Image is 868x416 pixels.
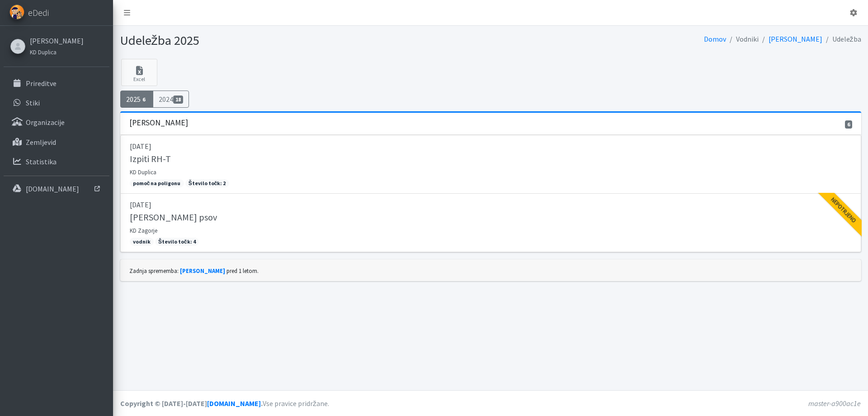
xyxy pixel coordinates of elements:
h5: [PERSON_NAME] psov [130,212,217,223]
small: KD Duplica [130,168,156,176]
a: Organizacije [4,113,109,131]
p: Organizacije [26,118,65,127]
span: 18 [173,96,183,104]
a: [PERSON_NAME] [30,35,84,46]
a: Statistika [4,153,109,171]
span: pomoč na poligonu [130,179,184,187]
small: KD Duplica [30,48,57,56]
a: Prireditve [4,74,109,92]
small: KD Zagorje [130,227,157,234]
p: Prireditve [26,79,57,88]
a: Domov [704,34,726,43]
a: [DOMAIN_NAME] [207,399,261,408]
p: Statistika [26,157,57,166]
footer: Vse pravice pridržane. [113,390,868,416]
a: 202418 [153,91,189,108]
p: Zemljevid [26,138,56,147]
a: [PERSON_NAME] [180,267,225,274]
p: [DOMAIN_NAME] [26,184,79,193]
a: [PERSON_NAME] [769,34,822,43]
a: [DATE] Izpiti RH-T KD Duplica pomoč na poligonu Število točk: 2 [120,135,861,194]
span: vodnik [130,238,154,246]
h3: [PERSON_NAME] [129,118,188,128]
li: Vodniki [726,33,759,46]
p: [DATE] [130,141,852,152]
a: Stiki [4,94,109,112]
a: [DATE] [PERSON_NAME] psov KD Zagorje vodnik Število točk: 4 Nepotrjeno [120,194,861,252]
h5: Izpiti RH-T [130,153,171,164]
a: [DOMAIN_NAME] [4,180,109,198]
span: Število točk: 4 [155,238,199,246]
h1: Udeležba 2025 [120,33,487,48]
li: Udeležba [822,33,861,46]
p: Stiki [26,98,40,107]
p: [DATE] [130,199,852,210]
img: eDedi [9,5,24,19]
span: 6 [845,120,852,129]
span: Število točk: 2 [185,179,229,187]
a: Excel [121,59,157,86]
span: 6 [141,96,148,104]
em: master-a900ac1e [808,399,861,408]
span: eDedi [28,6,49,19]
a: Zemljevid [4,133,109,151]
small: Zadnja sprememba: pred 1 letom. [129,267,259,274]
strong: Copyright © [DATE]-[DATE] . [120,399,263,408]
a: 20256 [120,91,154,108]
a: KD Duplica [30,46,84,57]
